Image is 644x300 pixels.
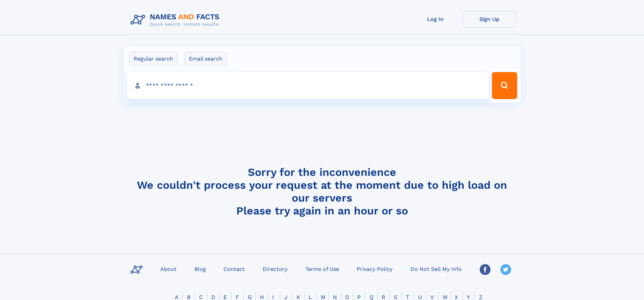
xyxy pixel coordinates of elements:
h4: Sorry for the inconvenience We couldn't process your request at the moment due to high load on ou... [128,166,517,217]
label: Email search [185,52,227,66]
a: Contact [221,264,247,274]
img: Twitter [500,264,511,275]
input: search input [127,72,489,99]
a: Privacy Policy [354,264,395,274]
button: Search Button [492,72,517,99]
a: Terms of Use [303,264,342,274]
a: About [158,264,179,274]
img: Facebook [480,264,491,275]
a: Log In [408,11,462,27]
a: Sign Up [462,11,517,27]
label: Regular search [129,52,177,66]
a: Directory [260,264,290,274]
a: Do Not Sell My Info [408,264,464,274]
img: Logo Names and Facts [128,11,225,29]
a: Blog [192,264,209,274]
